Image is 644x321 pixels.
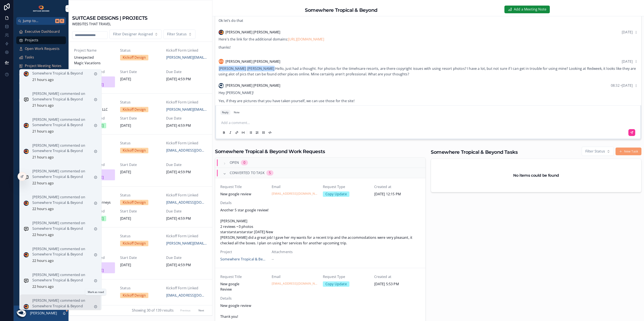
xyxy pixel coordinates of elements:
span: Status [120,233,161,239]
span: Attachments [272,249,318,255]
a: References [16,96,66,104]
span: Filter Status [167,31,187,37]
span: [DATE] [622,30,633,34]
a: [EMAIL_ADDRESS][DOMAIN_NAME] [272,191,318,196]
button: Jump to...K [16,17,66,25]
span: Start Date [120,255,161,261]
img: App logo [33,5,50,12]
button: Reply [220,110,230,115]
a: Project Meeting Notes [16,62,66,70]
a: Request TitleNew google reviewEmail[EMAIL_ADDRESS][DOMAIN_NAME]Request TypeCopy UpdateCreated at[... [215,178,425,268]
button: Next [195,307,207,314]
span: [DATE] 4:59 PM [166,169,207,175]
span: Project Meeting Notes [25,63,61,69]
div: Kickoff Design [123,293,146,298]
span: [DATE] [120,262,161,268]
button: Select Button [582,147,614,156]
span: Kickoff Form Linked [166,48,207,53]
a: Projects [16,36,66,44]
span: [PERSON_NAME][EMAIL_ADDRESS][DOMAIN_NAME] [166,241,207,246]
span: [DATE] 4:59 PM [166,76,207,82]
span: [PERSON_NAME] [PERSON_NAME] [225,83,280,88]
a: Project NameZRW Travel Solutions LLCStatusKickoff DesignKickoff Form Linked[PERSON_NAME][EMAIL_AD... [69,227,212,279]
p: [PERSON_NAME] commented on Somewhere Tropical & Beyond [32,91,91,102]
span: Projects [25,37,38,43]
span: Unexpected Magic Vacations [74,55,115,66]
p: 22 hours ago [32,206,54,212]
span: Kickoff Form Linked [166,193,207,198]
span: Tasks [25,55,34,60]
a: Project NameUnexpected Magic VacationsStatusKickoff DesignKickoff Form Linked[PERSON_NAME][EMAIL_... [69,42,212,94]
span: Email [272,184,318,190]
div: Kickoff Design [123,241,146,246]
p: [PERSON_NAME] commented on Somewhere Tropical & Beyond [32,272,91,283]
a: Project NameVida Opulent JourneysStatusKickoff DesignKickoff Form Linked[EMAIL_ADDRESS][DOMAIN_NA... [69,187,212,227]
span: 08:32 • [DATE] [611,83,633,88]
a: [EMAIL_ADDRESS][DOMAIN_NAME] [272,281,318,286]
span: [EMAIL_ADDRESS][DOMAIN_NAME] [166,293,207,298]
span: Details [220,200,420,206]
span: Request Title [220,274,267,280]
span: [PERSON_NAME] [PERSON_NAME] [225,30,280,35]
span: WW [218,59,224,64]
span: Converted to Task [230,170,265,176]
p: 21 hours ago [32,155,54,160]
span: Email [272,274,318,280]
span: Status [120,100,161,105]
span: Filter Designer Assigned [113,31,153,37]
span: Due Date [166,209,207,214]
a: Update User [16,71,66,78]
p: 21 hours ago [32,77,54,83]
span: [DATE] 5:53 PM [374,281,420,287]
span: Another 5 star google review! [PERSON_NAME] 2 reviews • 0 photos starstarstarstarstar [DATE] New ... [220,208,420,246]
span: [DATE] 12:15 PM [374,191,420,197]
span: Created at [374,274,420,280]
span: Open [230,160,239,166]
img: Notification icon [24,123,29,128]
p: [PERSON_NAME] commented on Somewhere Tropical & Beyond [32,117,91,128]
img: Notification icon [24,226,29,231]
a: My Profile [16,88,66,96]
a: [EMAIL_ADDRESS][DOMAIN_NAME] [166,148,207,153]
p: [PERSON_NAME] commented on Somewhere Tropical & Beyond [32,143,91,154]
a: Executive Dashboard [16,28,66,36]
div: Kickoff Design [123,200,146,205]
p: Here's the link for the additional domains: [219,37,638,42]
span: [DATE] [120,216,161,221]
span: Filter Status [585,149,605,154]
span: Due Date [166,162,207,168]
span: [DATE] [120,76,161,82]
span: Somewhere Tropical & Beyond [220,257,267,262]
button: Note [232,110,241,115]
span: [DATE] 4:59 PM [166,216,207,221]
span: [DATE] 4:59 PM [166,123,207,128]
p: [PERSON_NAME] [30,311,57,316]
a: [EMAIL_ADDRESS][DOMAIN_NAME] [166,200,207,205]
span: Request Type [323,184,369,190]
span: [DATE] [120,123,161,128]
a: New Task [616,148,641,155]
span: Hello, just had a thought. For photos for the timehsare resorts, are there copyright issues with ... [219,66,636,76]
span: Open Work Requests [25,46,60,52]
span: Project Name [74,48,115,53]
img: Notification icon [24,201,29,206]
p: [PERSON_NAME] commented on Somewhere Tropical & Beyond [32,169,91,179]
span: [DATE] [120,169,161,175]
p: 21 hours ago [32,129,54,134]
p: [PERSON_NAME] commented on Somewhere Tropical & Beyond [32,246,91,257]
div: 0 [243,160,245,166]
span: [PERSON_NAME] [247,66,275,71]
p: [PERSON_NAME] commented on Somewhere Tropical & Beyond [32,194,91,205]
p: 22 hours ago [32,181,54,186]
span: Status [120,285,161,291]
p: [PERSON_NAME] commented on Somewhere Tropical & Beyond [32,220,91,231]
div: Kickoff Design [123,148,146,153]
p: [PERSON_NAME] commented on Somewhere Tropical & Beyond [32,298,91,309]
span: Due Date [166,69,207,75]
img: Notification icon [24,304,29,309]
div: Note [234,111,240,114]
span: Start Date [120,116,161,121]
p: 22 hours ago [32,258,54,264]
span: Due Date [166,255,207,261]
